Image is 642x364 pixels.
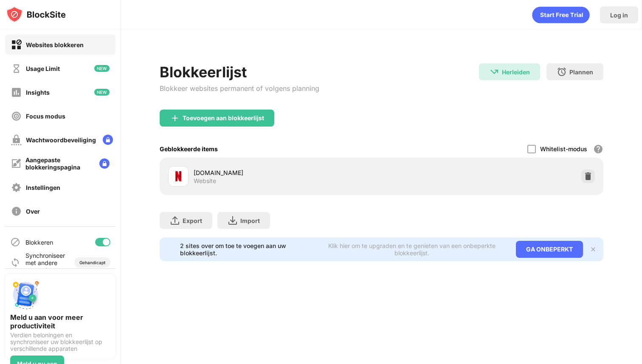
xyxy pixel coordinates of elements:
[240,217,260,224] div: Import
[11,182,22,193] img: settings-off.svg
[79,260,105,265] div: Gehandicapt
[26,65,60,72] div: Usage Limit
[103,135,113,145] img: lock-menu.svg
[516,241,583,258] div: GA ONBEPERKT
[10,313,110,330] div: Meld u aan voor meer productiviteit
[173,171,183,181] img: favicons
[183,115,264,121] div: Toevoegen aan blokkeerlijst
[11,206,22,217] img: about-off.svg
[94,65,110,72] img: new-icon.svg
[26,113,65,120] div: Focus modus
[160,145,218,152] div: Geblokkeerde items
[590,246,597,253] img: x-button.svg
[160,84,319,93] div: Blokkeer websites permanent of volgens planning
[11,87,22,98] img: insights-off.svg
[94,89,110,96] img: new-icon.svg
[11,135,22,145] img: password-protection-off.svg
[10,257,20,268] img: sync-icon.svg
[26,208,40,215] div: Over
[194,168,382,177] div: [DOMAIN_NAME]
[25,239,53,246] div: Blokkeren
[25,252,69,274] div: Synchroniseer met andere apparaten
[180,242,313,257] div: 2 sites over om toe te voegen aan uw blokkeerlijst.
[10,279,41,310] img: push-signup.svg
[160,63,319,81] div: Blokkeerlijst
[540,145,587,152] div: Whitelist-modus
[99,158,110,169] img: lock-menu.svg
[318,242,506,257] div: Klik hier om te upgraden en te genieten van een onbeperkte blokkeerlijst.
[502,68,530,76] div: Herleiden
[194,177,216,185] div: Website
[26,136,96,144] div: Wachtwoordbeveiliging
[569,68,593,76] div: Plannen
[25,156,93,171] div: Aangepaste blokkeringspagina
[6,6,66,23] img: logo-blocksite.svg
[10,237,20,247] img: blocking-icon.svg
[183,217,202,224] div: Export
[26,184,60,191] div: Instellingen
[26,41,84,48] div: Websites blokkeren
[11,111,22,121] img: focus-off.svg
[11,40,22,50] img: block-on.svg
[532,6,590,23] div: animation
[610,11,628,19] div: Log in
[11,63,22,74] img: time-usage-off.svg
[26,89,50,96] div: Insights
[10,332,110,352] div: Verdien beloningen en synchroniseer uw blokkeerlijst op verschillende apparaten
[11,158,21,169] img: customize-block-page-off.svg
